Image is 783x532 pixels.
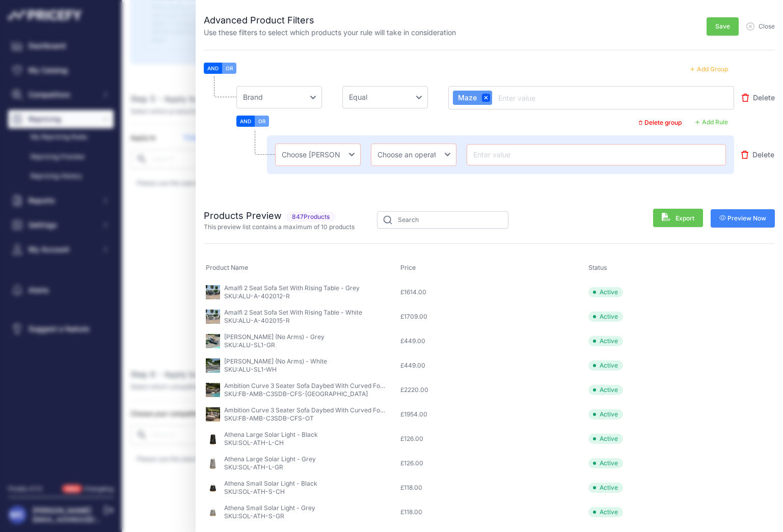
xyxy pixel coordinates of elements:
[400,459,423,467] span: £
[204,13,456,27] h2: Advanced Product Filters
[753,93,775,103] span: Delete
[286,212,336,222] span: Products
[224,463,316,471] p: SKU:
[204,209,355,223] h2: Products Preview
[633,116,688,129] button: Delete group
[689,116,734,129] button: Add Rule
[588,287,623,297] span: Active
[404,386,428,394] span: 2220.00
[662,213,694,222] span: Export
[400,361,425,369] span: £
[238,414,314,422] span: FB-AMB-C3SDB-CFS-OT
[707,17,739,36] button: Save
[684,63,734,76] button: Add Group
[400,264,416,271] span: Price
[238,463,283,471] span: SOL-ATH-L-GR
[236,116,255,127] button: AND
[224,488,317,496] p: SKU:
[400,484,422,491] span: £
[400,410,427,418] span: £
[224,439,318,447] p: SKU:
[224,284,360,292] p: Amalfi 2 Seat Sofa Set With Rising Table - Grey
[224,333,325,341] p: [PERSON_NAME] (No Arms) - Grey
[400,386,428,394] span: £
[404,508,422,516] span: 118.00
[204,27,456,38] p: Use these filters to select which products your rule will take in consideration
[238,512,284,520] span: SOL-ATH-S-GR
[224,455,316,463] p: Athena Large Solar Light - Grey
[588,385,623,395] span: Active
[292,213,304,221] span: 847
[588,264,607,271] span: Status
[224,309,362,317] p: Amalfi 2 Seat Sofa Set With Rising Table - White
[752,150,774,160] span: Delete
[746,16,775,31] button: Close
[404,459,423,467] span: 126.00
[224,317,362,325] p: SKU:
[400,435,423,442] span: £
[588,458,623,468] span: Active
[719,214,767,222] span: Preview Now
[238,341,275,349] span: ALU-SL1-GR
[404,410,427,418] span: 1954.00
[588,483,623,493] span: Active
[377,211,508,229] input: Search
[588,434,623,444] span: Active
[224,366,327,374] p: SKU:
[759,22,775,31] span: Close
[224,504,315,512] p: Athena Small Solar Light - Grey
[404,484,422,491] span: 118.00
[404,435,423,442] span: 126.00
[400,508,422,516] span: £
[238,390,368,398] span: FB-AMB-C3SDB-CFS-[GEOGRAPHIC_DATA]
[224,512,315,520] p: SKU:
[224,480,317,488] p: Athena Small Solar Light - Black
[224,382,387,390] p: Ambition Curve 3 Seater Sofa Daybed With Curved Footstool - Flanelle
[404,337,425,345] span: 449.00
[496,92,578,104] input: Enter value
[238,317,290,324] span: ALU-A-402015-R
[588,360,623,371] span: Active
[742,88,775,108] button: Delete
[736,145,779,165] button: Delete
[715,22,730,31] span: Save
[224,292,360,300] p: SKU:
[224,406,387,414] p: Ambition Curve 3 Seater Sofa Daybed With Curved Footstool - Oatmeal
[238,366,277,373] span: ALU-SL1-WH
[588,336,623,346] span: Active
[471,149,721,161] input: Enter value
[224,414,387,423] p: SKU:
[404,288,426,296] span: 1614.00
[404,361,425,369] span: 449.00
[238,292,290,300] span: ALU-A-402012-R
[400,288,426,296] span: £
[224,341,325,349] p: SKU:
[204,223,355,231] p: This preview list contains a maximum of 10 products
[206,264,248,271] span: Product Name
[711,209,775,228] button: Preview Now
[400,337,425,345] span: £
[238,439,284,446] span: SOL-ATH-L-CH
[224,390,387,398] p: SKU:
[455,93,477,103] span: Maze
[404,313,427,320] span: 1709.00
[255,116,269,127] button: OR
[588,409,623,419] span: Active
[224,431,318,439] p: Athena Large Solar Light - Black
[588,507,623,517] span: Active
[224,357,327,366] p: [PERSON_NAME] (No Arms) - White
[588,312,623,322] span: Active
[653,209,703,227] button: Export
[400,313,427,320] span: £
[204,63,222,74] button: AND
[238,488,285,495] span: SOL-ATH-S-CH
[222,63,236,74] button: OR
